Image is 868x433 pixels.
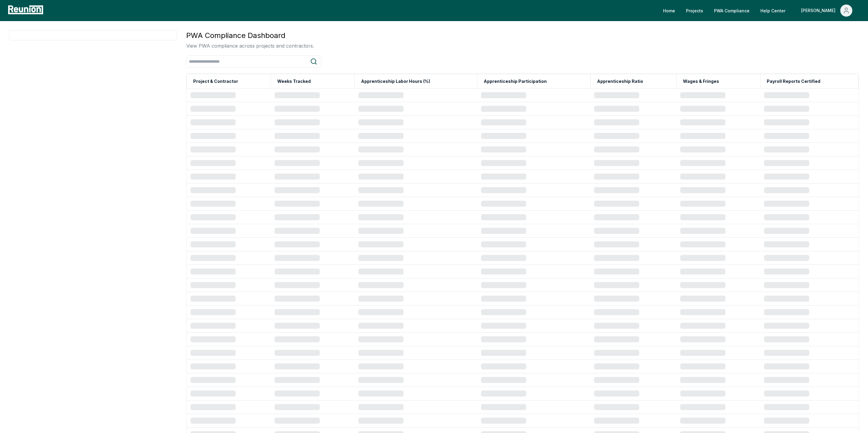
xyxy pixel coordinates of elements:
[483,75,548,87] button: Apprenticeship Participation
[186,30,314,41] h3: PWA Compliance Dashboard
[186,42,314,49] p: View PWA compliance across projects and contractors.
[658,5,680,17] a: Home
[801,5,838,17] div: [PERSON_NAME]
[192,75,239,87] button: Project & Contractor
[756,5,790,17] a: Help Center
[276,75,312,87] button: Weeks Tracked
[681,5,708,17] a: Projects
[796,5,857,17] button: [PERSON_NAME]
[766,75,822,87] button: Payroll Reports Certified
[596,75,644,87] button: Apprenticeship Ratio
[709,5,754,17] a: PWA Compliance
[682,75,720,87] button: Wages & Fringes
[360,75,431,87] button: Apprenticeship Labor Hours (%)
[658,5,862,17] nav: Main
